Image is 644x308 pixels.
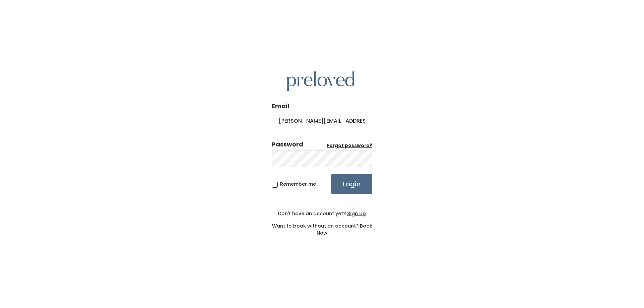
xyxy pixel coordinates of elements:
label: Email [272,102,289,111]
a: Forgot password? [327,142,372,149]
span: Remember me [280,181,316,187]
input: Login [331,174,372,194]
img: preloved logo [287,71,354,91]
a: Book Now [317,223,372,236]
a: Sign Up [346,210,366,217]
div: Don't have an account yet? [272,210,372,217]
div: Password [272,140,303,149]
div: Want to book without an account? [272,217,372,237]
u: Sign Up [347,210,366,217]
